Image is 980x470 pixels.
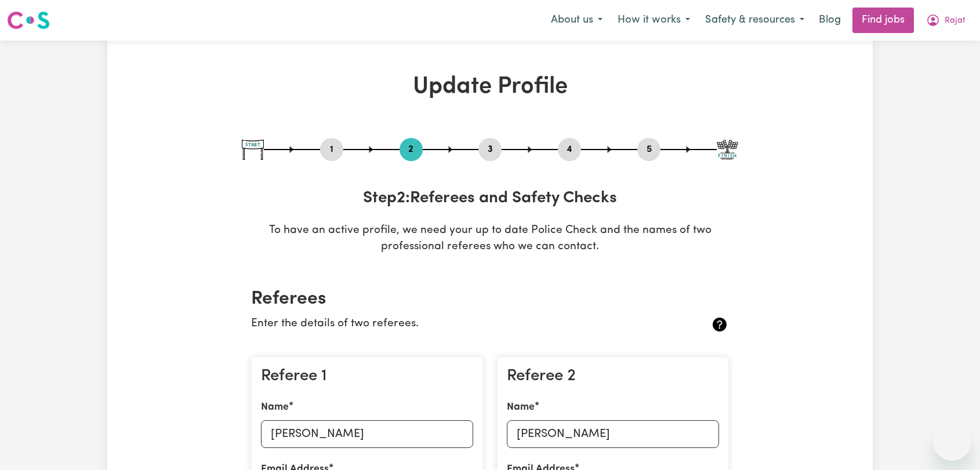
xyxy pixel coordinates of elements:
button: Go to step 1 [320,142,343,157]
p: To have an active profile, we need your up to date Police Check and the names of two professional... [242,223,738,256]
span: Rajat [945,14,966,27]
label: Name [507,400,535,415]
button: Go to step 3 [478,142,502,157]
iframe: Button to launch messaging window [934,424,971,461]
a: Careseekers logo [7,7,50,34]
h3: Step 2 : Referees and Safety Checks [242,189,738,209]
button: My Account [919,8,973,32]
a: Blog [812,8,848,33]
h1: Update Profile [242,73,738,101]
button: How it works [610,8,698,32]
button: Safety & resources [698,8,812,32]
button: Go to step 5 [637,142,660,157]
h3: Referee 1 [261,367,473,387]
img: Careseekers logo [7,10,50,31]
h2: Referees [251,288,729,310]
h3: Referee 2 [507,367,719,387]
button: About us [543,8,610,32]
label: Name [261,400,289,415]
button: Go to step 2 [400,142,423,157]
button: Go to step 4 [558,142,581,157]
p: Enter the details of two referees. [251,316,649,333]
a: Find jobs [852,8,914,33]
